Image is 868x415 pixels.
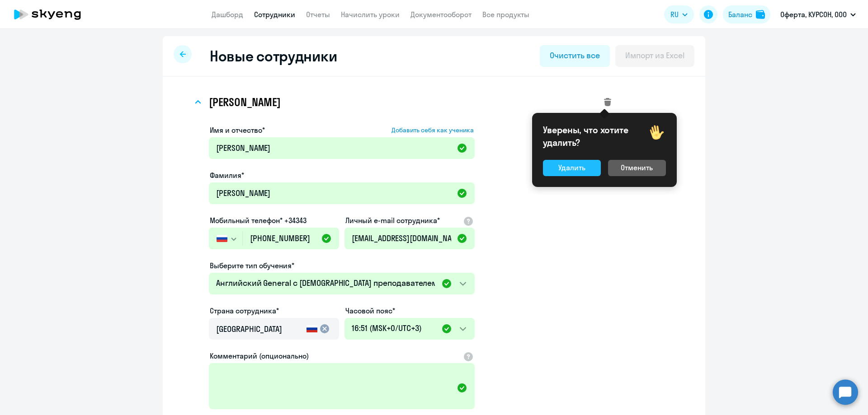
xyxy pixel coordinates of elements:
div: Отменить [621,162,653,173]
button: Отменить [608,160,666,176]
p: Уверены, что хотите удалить? [543,124,648,149]
div: Удалить [558,162,585,173]
button: Удалить [543,160,601,176]
img: hi [648,124,666,142]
